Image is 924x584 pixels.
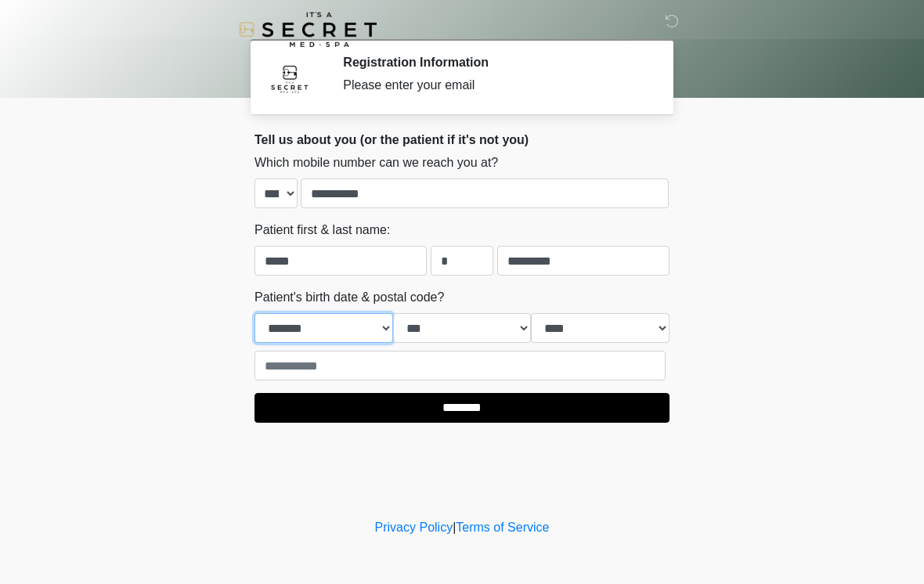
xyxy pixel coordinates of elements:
[254,221,390,240] label: Patient first & last name:
[343,55,646,70] h2: Registration Information
[254,132,670,147] h2: Tell us about you (or the patient if it's not you)
[375,521,453,534] a: Privacy Policy
[456,521,549,534] a: Terms of Service
[239,12,377,47] img: It's A Secret Med Spa Logo
[254,153,498,172] label: Which mobile number can we reach you at?
[254,288,444,307] label: Patient's birth date & postal code?
[266,55,313,102] img: Agent Avatar
[343,76,646,95] div: Please enter your email
[453,521,456,534] a: |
